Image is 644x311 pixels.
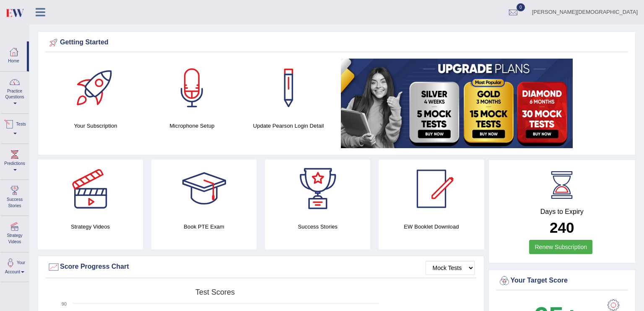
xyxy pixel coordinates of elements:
[265,222,370,231] h4: Success Stories
[379,222,484,231] h4: EW Booklet Download
[0,72,29,111] a: Practice Questions
[38,222,143,231] h4: Strategy Videos
[498,275,626,287] div: Your Target Score
[0,144,29,177] a: Predictions
[550,219,574,236] b: 240
[529,240,592,254] a: Renew Subscription
[0,216,29,249] a: Strategy Videos
[47,36,626,49] div: Getting Started
[0,41,27,69] a: Home
[52,121,140,130] h4: Your Subscription
[517,3,525,11] span: 0
[195,288,235,296] tspan: Test scores
[148,121,236,130] h4: Microphone Setup
[0,180,29,213] a: Success Stories
[151,222,257,231] h4: Book PTE Exam
[244,121,332,130] h4: Update Pearson Login Detail
[47,261,475,273] div: Score Progress Chart
[341,59,573,148] img: small5.jpg
[0,252,29,280] a: Your Account
[0,114,29,141] a: Tests
[62,301,67,306] text: 90
[498,208,626,216] h4: Days to Expiry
